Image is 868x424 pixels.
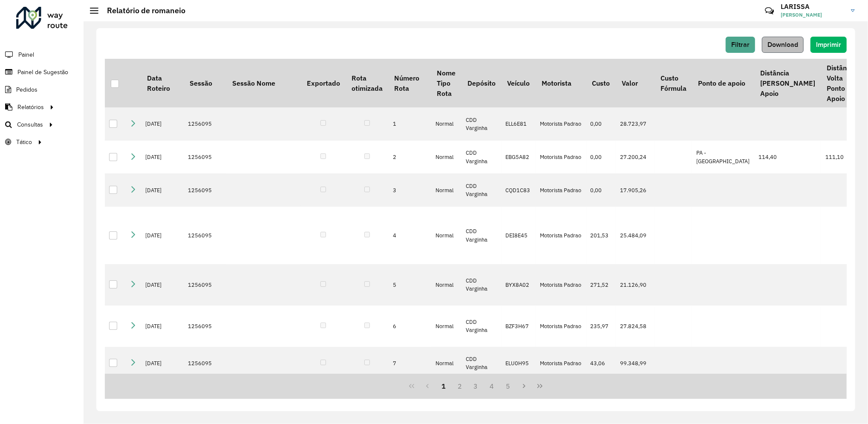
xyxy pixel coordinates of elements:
td: 0,00 [586,107,616,141]
td: Motorista Padrao [536,141,586,174]
td: EBG5A82 [502,141,536,174]
span: Tático [16,138,32,147]
td: 235,97 [586,306,616,347]
span: Filtrar [731,41,750,48]
td: 1256095 [184,347,226,380]
td: 5 [389,264,431,306]
td: CDD Varginha [461,107,501,141]
td: CDD Varginha [461,207,501,264]
td: ELU0H95 [502,347,536,380]
span: [PERSON_NAME] [781,11,845,19]
th: Distância [PERSON_NAME] Apoio [754,59,821,107]
td: BZF3H67 [502,306,536,347]
td: [DATE] [141,173,184,207]
td: CQD1C83 [502,173,536,207]
td: CDD Varginha [461,347,501,380]
td: CDD Varginha [461,173,501,207]
th: Ponto de apoio [692,59,754,107]
td: Motorista Padrao [536,306,586,347]
button: 2 [452,378,468,394]
th: Depósito [461,59,501,107]
th: Custo [586,59,616,107]
td: [DATE] [141,264,184,306]
td: [DATE] [141,306,184,347]
td: Normal [431,141,461,174]
button: 5 [500,378,516,394]
td: 2 [389,141,431,174]
td: 43,06 [586,347,616,380]
h3: LARISSA [781,3,845,11]
th: Rota otimizada [346,59,388,107]
td: 0,00 [586,141,616,174]
th: Veículo [502,59,536,107]
td: Motorista Padrao [536,107,586,141]
th: Sessão Nome [226,59,301,107]
td: CDD Varginha [461,264,501,306]
span: Imprimir [816,41,841,48]
td: 1256095 [184,107,226,141]
span: Pedidos [16,85,37,94]
th: Data Roteiro [141,59,184,107]
td: 1256095 [184,264,226,306]
td: Normal [431,306,461,347]
td: 1256095 [184,207,226,264]
td: 7 [389,347,431,380]
h2: Relatório de romaneio [98,6,185,15]
td: 114,40 [754,141,821,174]
td: 3 [389,173,431,207]
a: Contato Rápido [760,2,779,20]
td: 27.824,58 [616,306,655,347]
td: 201,53 [586,207,616,264]
td: Motorista Padrao [536,264,586,306]
td: [DATE] [141,347,184,380]
th: Distância Volta Ponto Apoio [821,59,862,107]
th: Custo Fórmula [655,59,692,107]
td: Normal [431,264,461,306]
th: Nome Tipo Rota [431,59,461,107]
td: 0,00 [586,173,616,207]
td: Normal [431,173,461,207]
td: 27.200,24 [616,141,655,174]
td: 17.905,26 [616,173,655,207]
span: Download [767,41,798,48]
td: PA - [GEOGRAPHIC_DATA] [692,141,754,174]
button: Next Page [516,378,532,394]
td: ELL6E81 [502,107,536,141]
td: CDD Varginha [461,306,501,347]
td: 1256095 [184,141,226,174]
th: Motorista [536,59,586,107]
td: 111,10 [821,141,862,174]
td: 6 [389,306,431,347]
th: Valor [616,59,655,107]
span: Consultas [17,120,43,129]
td: CDD Varginha [461,141,501,174]
button: 3 [468,378,484,394]
td: Normal [431,207,461,264]
td: 1256095 [184,173,226,207]
button: Last Page [532,378,548,394]
td: DEI8E45 [502,207,536,264]
td: 99.348,99 [616,347,655,380]
span: Relatórios [17,103,44,112]
td: Motorista Padrao [536,173,586,207]
td: Normal [431,107,461,141]
td: 4 [389,207,431,264]
button: 4 [484,378,500,394]
span: Painel [18,50,34,59]
th: Exportado [301,59,346,107]
button: Filtrar [726,37,755,53]
span: Painel de Sugestão [17,68,68,77]
td: 1 [389,107,431,141]
button: Imprimir [810,37,847,53]
td: 271,52 [586,264,616,306]
th: Número Rota [389,59,431,107]
td: [DATE] [141,141,184,174]
td: Motorista Padrao [536,207,586,264]
th: Sessão [184,59,226,107]
td: [DATE] [141,107,184,141]
td: Motorista Padrao [536,347,586,380]
button: Download [762,37,804,53]
td: 28.723,97 [616,107,655,141]
td: BYX8A02 [502,264,536,306]
td: 1256095 [184,306,226,347]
